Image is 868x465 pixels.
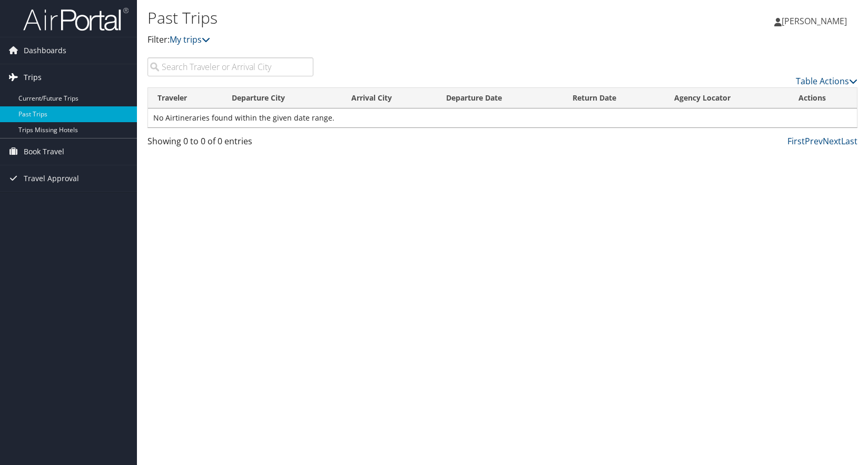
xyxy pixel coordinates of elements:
[782,15,847,27] span: [PERSON_NAME]
[24,165,79,192] span: Travel Approval
[841,135,857,147] a: Last
[147,7,621,29] h1: Past Trips
[24,138,64,165] span: Book Travel
[774,5,857,37] a: [PERSON_NAME]
[805,135,823,147] a: Prev
[170,34,210,45] a: My trips
[787,135,805,147] a: First
[148,88,222,108] th: Traveler: activate to sort column ascending
[24,37,66,64] span: Dashboards
[147,135,313,153] div: Showing 0 to 0 of 0 entries
[796,75,857,87] a: Table Actions
[23,7,129,32] img: airportal-logo.png
[147,57,313,76] input: Search Traveler or Arrival City
[148,108,857,127] td: No Airtineraries found within the given date range.
[222,88,342,108] th: Departure City: activate to sort column ascending
[437,88,563,108] th: Departure Date: activate to sort column ascending
[789,88,857,108] th: Actions
[342,88,437,108] th: Arrival City: activate to sort column ascending
[24,64,42,91] span: Trips
[823,135,841,147] a: Next
[147,33,621,47] p: Filter:
[563,88,665,108] th: Return Date: activate to sort column ascending
[665,88,789,108] th: Agency Locator: activate to sort column ascending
